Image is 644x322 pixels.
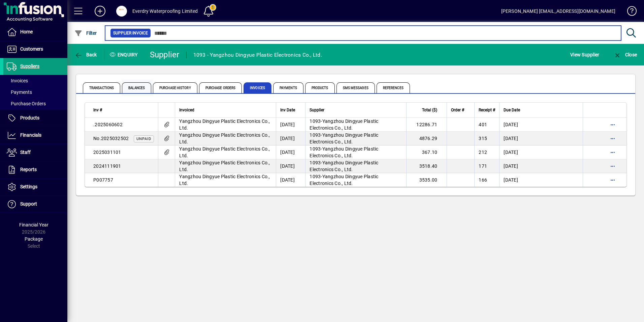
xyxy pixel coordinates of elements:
[305,159,406,173] td: -
[310,146,321,152] span: 1093
[406,145,447,159] td: 367.10
[406,118,447,132] td: 12286.71
[7,89,32,95] span: Payments
[622,1,636,23] a: Knowledge Base
[276,132,305,145] td: [DATE]
[501,6,615,17] div: [PERSON_NAME] [EMAIL_ADDRESS][DOMAIN_NAME]
[499,145,583,159] td: [DATE]
[276,118,305,132] td: [DATE]
[3,196,67,213] a: Support
[179,106,194,114] span: Invoiced
[479,177,487,183] span: 166
[310,106,324,114] span: Supplier
[310,146,378,158] span: Yangzhou Dingyue Plastic Electronics Co., Ltd.
[499,118,583,132] td: [DATE]
[7,101,46,106] span: Purchase Orders
[179,132,270,144] span: Yangzhou Dingyue Plastic Electronics Co., Ltd.
[336,82,375,93] span: SMS Messages
[20,150,31,155] span: Staff
[276,159,305,173] td: [DATE]
[451,106,464,114] span: Order #
[499,159,583,173] td: [DATE]
[3,179,67,195] a: Settings
[179,160,270,172] span: Yangzhou Dingyue Plastic Electronics Co., Ltd.
[411,106,443,114] div: Total ($)
[7,78,28,83] span: Invoices
[479,150,487,155] span: 212
[20,184,37,189] span: Settings
[479,122,487,127] span: 401
[74,30,97,36] span: Filter
[93,122,123,127] span: .2025060602
[132,6,198,17] div: Everdry Waterproofing Limited
[179,106,272,114] div: Invoiced
[179,174,270,186] span: Yangzhou Dingyue Plastic Electronics Co., Ltd.
[479,163,487,169] span: 171
[3,24,67,41] a: Home
[305,82,335,93] span: Products
[406,173,447,187] td: 3535.00
[20,29,33,34] span: Home
[20,132,41,138] span: Financials
[20,46,43,52] span: Customers
[280,106,295,114] span: Inv Date
[504,106,579,114] div: Due Date
[136,137,151,141] span: Unpaid
[310,132,321,138] span: 1093
[83,82,120,93] span: Transactions
[3,127,67,144] a: Financials
[569,49,601,61] button: View Supplier
[406,132,447,145] td: 4876.29
[310,160,321,165] span: 1093
[3,110,67,127] a: Products
[504,106,520,114] span: Due Date
[113,30,148,36] span: Supplier Invoice
[305,145,406,159] td: -
[479,106,495,114] span: Receipt #
[422,106,437,114] span: Total ($)
[19,222,49,227] span: Financial Year
[179,118,270,131] span: Yangzhou Dingyue Plastic Electronics Co., Ltd.
[20,201,37,207] span: Support
[310,118,321,124] span: 1093
[122,82,151,93] span: Balances
[570,49,599,60] span: View Supplier
[310,106,402,114] div: Supplier
[153,82,197,93] span: Purchase History
[193,50,322,60] div: 1093 - Yangzhou Dingyue Plastic Electronics Co., Ltd.
[73,27,99,39] button: Filter
[607,161,618,171] button: More options
[310,174,378,186] span: Yangzhou Dingyue Plastic Electronics Co., Ltd.
[499,173,583,187] td: [DATE]
[25,236,43,242] span: Package
[93,163,121,169] span: 2024111901
[280,106,301,114] div: Inv Date
[104,49,145,60] div: Enquiry
[179,146,270,158] span: Yangzhou Dingyue Plastic Electronics Co., Ltd.
[406,159,447,173] td: 3518.40
[150,49,180,60] div: Supplier
[305,118,406,132] td: -
[73,49,99,61] button: Back
[310,160,378,172] span: Yangzhou Dingyue Plastic Electronics Co., Ltd.
[93,106,102,114] span: Inv #
[3,161,67,178] a: Reports
[273,82,303,93] span: Payments
[479,136,487,141] span: 315
[607,147,618,158] button: More options
[305,132,406,145] td: -
[607,175,618,185] button: More options
[199,82,242,93] span: Purchase Orders
[111,5,132,17] button: Profile
[377,82,410,93] span: References
[20,167,37,172] span: Reports
[276,145,305,159] td: [DATE]
[74,52,97,57] span: Back
[276,173,305,187] td: [DATE]
[612,49,639,61] button: Close
[93,136,129,141] span: No.2025032502
[20,115,39,120] span: Products
[310,132,378,144] span: Yangzhou Dingyue Plastic Electronics Co., Ltd.
[20,63,39,69] span: Suppliers
[93,177,113,183] span: P007757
